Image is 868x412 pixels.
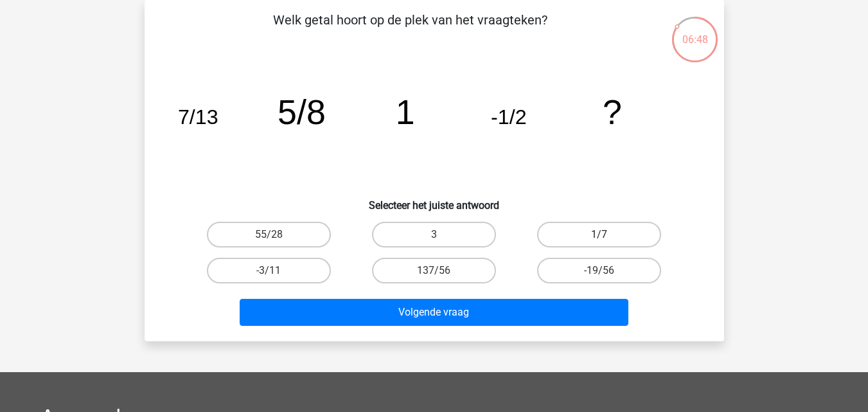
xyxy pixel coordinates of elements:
label: 137/56 [372,258,496,283]
p: Welk getal hoort op de plek van het vraagteken? [165,10,655,49]
label: 1/7 [537,222,661,247]
tspan: 1 [395,93,414,131]
tspan: 5/8 [278,93,326,131]
label: -19/56 [537,258,661,283]
tspan: 7/13 [177,105,218,129]
label: -3/11 [207,258,331,283]
tspan: -1/2 [491,105,527,129]
label: 3 [372,222,496,247]
div: 06:48 [671,15,719,48]
h6: Selecteer het juiste antwoord [165,189,704,211]
button: Volgende vraag [240,299,628,326]
tspan: ? [603,93,622,131]
label: 55/28 [207,222,331,247]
